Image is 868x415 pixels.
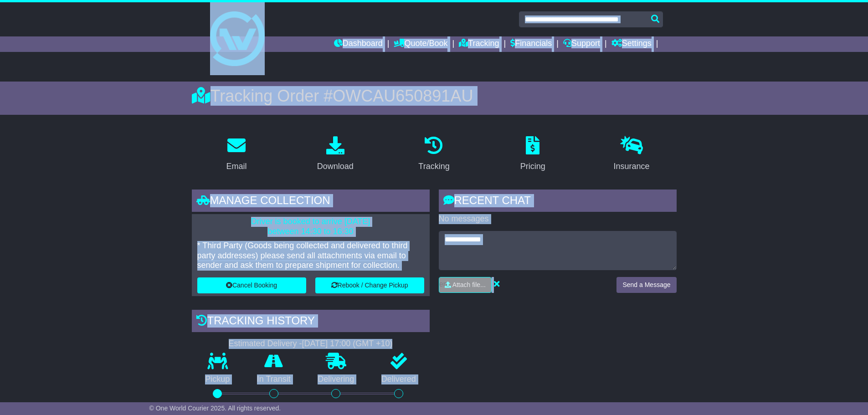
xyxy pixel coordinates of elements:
[149,405,281,412] span: © One World Courier 2025. All rights reserved.
[311,133,360,176] a: Download
[317,160,354,173] div: Download
[608,133,656,176] a: Insurance
[192,190,430,214] div: Manage collection
[226,160,247,173] div: Email
[510,36,552,52] a: Financials
[192,339,430,349] div: Estimated Delivery -
[368,374,430,384] p: Delivered
[192,374,244,384] p: Pickup
[334,36,383,52] a: Dashboard
[459,36,499,52] a: Tracking
[394,36,447,52] a: Quote/Book
[616,277,676,293] button: Send a Message
[439,214,677,224] p: No messages
[614,160,650,173] div: Insurance
[412,133,455,176] a: Tracking
[315,277,424,293] button: Rebook / Change Pickup
[514,133,551,176] a: Pricing
[220,133,252,176] a: Email
[192,86,677,106] div: Tracking Order #
[197,241,424,271] p: * Third Party (Goods being collected and delivered to third party addresses) please send all atta...
[418,160,449,173] div: Tracking
[333,87,473,105] span: OWCAU650891AU
[304,374,368,384] p: Delivering
[439,190,677,214] div: RECENT CHAT
[302,339,393,349] div: [DATE] 17:00 (GMT +10)
[563,36,600,52] a: Support
[520,160,545,173] div: Pricing
[611,36,652,52] a: Settings
[197,277,306,293] button: Cancel Booking
[243,374,304,384] p: In Transit
[192,310,430,334] div: Tracking history
[197,217,424,236] p: Driver is booked to arrive [DATE] between 14:30 to 16:30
